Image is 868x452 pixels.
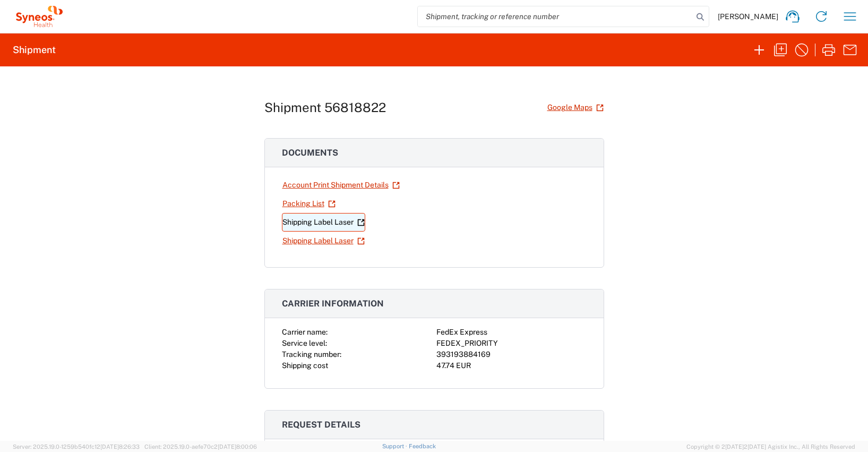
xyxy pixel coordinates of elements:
[144,444,257,450] span: Client: 2025.19.0-aefe70c
[13,444,140,450] span: Server: 2025.19.0-1259b540fc1
[436,338,587,349] div: FEDEX_PRIORITY
[409,443,436,449] a: Feedback
[418,6,693,27] input: Shipment, tracking or reference number
[97,444,140,450] span: 2[DATE]8:26:33
[547,98,604,117] a: Google Maps
[282,213,365,232] a: Shipping Label Laser
[282,420,360,430] span: Request details
[282,148,338,158] span: Documents
[436,327,587,338] div: FedEx Express
[686,442,855,451] span: Copyright © 2[DATE]2[DATE] Agistix Inc., All Rights Reserved
[282,176,400,194] a: Account Print Shipment Details
[718,12,778,21] span: [PERSON_NAME]
[436,349,587,360] div: 393193884169
[214,444,257,450] span: 2[DATE]8:00:06
[264,100,386,115] h1: Shipment 56818822
[282,361,328,370] span: Shipping cost
[13,44,56,56] h2: Shipment
[282,194,336,213] a: Packing List
[282,232,365,250] a: Shipping Label Laser
[282,350,341,359] span: Tracking number:
[282,299,384,309] span: Carrier information
[382,443,409,449] a: Support
[282,328,328,336] span: Carrier name:
[436,360,587,371] div: 47.74 EUR
[282,339,327,347] span: Service level:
